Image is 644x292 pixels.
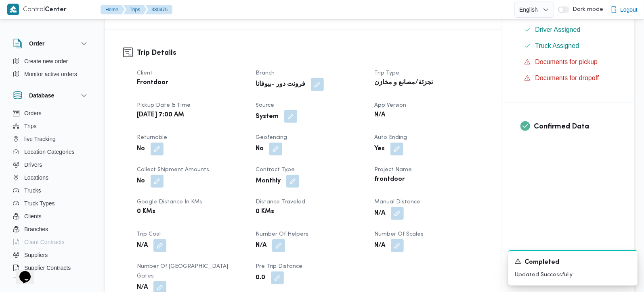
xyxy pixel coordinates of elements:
[521,72,617,85] button: Documents for dropoff
[10,133,92,145] button: live Tracking
[569,6,603,13] span: Dark mode
[29,91,54,100] h3: Database
[137,48,484,58] h3: Trip Details
[535,41,579,51] span: Truck Assigned
[256,135,287,140] span: Geofencing
[24,69,77,79] span: Monitor active orders
[535,58,598,65] span: Documents for pickup
[24,186,41,195] span: Trucks
[145,5,172,14] button: 330475
[10,145,92,158] button: Location Categories
[6,107,95,281] div: Database
[256,264,302,269] span: Pre Trip Distance
[24,237,65,247] span: Client Contracts
[24,134,56,144] span: live Tracking
[24,263,71,273] span: Supplier Contracts
[374,135,407,140] span: Auto Ending
[256,176,281,186] b: Monthly
[620,5,638,14] span: Logout
[515,257,631,267] div: Notification
[137,241,148,251] b: N/A
[374,232,424,237] span: Number of Scales
[8,260,34,284] iframe: chat widget
[10,223,92,236] button: Branches
[24,147,75,157] span: Location Categories
[10,158,92,171] button: Drivers
[535,75,599,81] span: Documents for dropoff
[10,261,92,274] button: Supplier Contracts
[7,4,19,15] img: X8yXhbKr1z7QwAAAABJRU5ErkJggg==
[24,250,48,260] span: Suppliers
[137,135,167,140] span: Returnable
[534,121,617,132] h3: Confirmed Data
[137,103,191,108] span: Pickup date & time
[374,103,406,108] span: App Version
[374,241,385,251] b: N/A
[137,176,145,186] b: No
[374,199,420,205] span: Manual Distance
[137,70,153,76] span: Client
[521,23,617,36] button: Driver Assigned
[374,209,385,218] b: N/A
[256,273,265,283] b: 0.0
[256,199,305,205] span: Distance Traveled
[515,271,631,279] p: Updated Successfully
[10,184,92,197] button: Trucks
[137,167,209,172] span: Collect Shipment Amounts
[137,232,162,237] span: Trip Cost
[256,207,274,217] b: 0 KMs
[256,103,274,108] span: Source
[10,236,92,249] button: Client Contracts
[24,199,55,208] span: Truck Types
[256,241,266,251] b: N/A
[13,39,89,48] button: Order
[123,5,147,14] button: Trips
[101,5,125,14] button: Home
[535,42,579,49] span: Truck Assigned
[13,91,89,100] button: Database
[137,264,228,279] span: Number of [GEOGRAPHIC_DATA] Gates
[24,160,42,170] span: Drivers
[374,175,405,184] b: frontdoor
[10,107,92,120] button: Orders
[10,120,92,133] button: Trips
[10,197,92,210] button: Truck Types
[256,167,295,172] span: Contract Type
[45,7,67,13] b: Center
[24,276,44,286] span: Devices
[137,199,202,205] span: Google distance in KMs
[374,167,412,172] span: Project Name
[137,78,168,88] b: Frontdoor
[535,26,581,33] span: Driver Assigned
[24,56,68,66] span: Create new order
[535,73,599,83] span: Documents for dropoff
[521,56,617,68] button: Documents for pickup
[24,108,42,118] span: Orders
[374,78,433,88] b: تجزئة/مصانع و مخازن
[535,25,581,35] span: Driver Assigned
[10,68,92,81] button: Monitor active orders
[256,144,264,154] b: No
[10,210,92,223] button: Clients
[524,258,559,267] span: Completed
[535,57,598,67] span: Documents for pickup
[24,173,48,182] span: Locations
[374,110,385,120] b: N/A
[137,207,155,217] b: 0 KMs
[256,70,275,76] span: Branch
[256,232,308,237] span: Number of Helpers
[137,110,184,120] b: [DATE] 7:00 AM
[10,249,92,261] button: Suppliers
[6,55,95,84] div: Order
[374,70,399,76] span: Trip Type
[10,55,92,68] button: Create new order
[10,274,92,287] button: Devices
[24,121,37,131] span: Trips
[521,39,617,52] button: Truck Assigned
[256,80,305,89] b: فرونت دور -بيوفانا
[374,144,385,154] b: Yes
[10,171,92,184] button: Locations
[137,144,145,154] b: No
[607,2,641,18] button: Logout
